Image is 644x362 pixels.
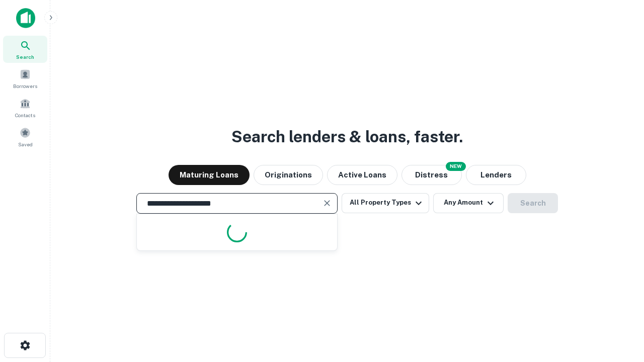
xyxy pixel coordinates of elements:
button: Originations [254,165,323,185]
a: Contacts [3,94,47,121]
button: All Property Types [342,193,429,213]
img: capitalize-icon.png [16,8,35,28]
iframe: Chat Widget [594,282,644,330]
span: Saved [18,140,33,148]
button: Search distressed loans with lien and other non-mortgage details. [401,165,462,185]
span: Contacts [15,111,35,119]
a: Search [3,36,47,63]
button: Active Loans [327,165,397,185]
a: Saved [3,123,47,150]
div: NEW [446,162,466,171]
span: Search [16,53,34,61]
span: Borrowers [13,82,37,90]
button: Lenders [466,165,526,185]
button: Maturing Loans [169,165,250,185]
a: Borrowers [3,65,47,92]
button: Any Amount [433,193,504,213]
h3: Search lenders & loans, faster. [231,125,463,149]
button: Clear [320,196,334,210]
